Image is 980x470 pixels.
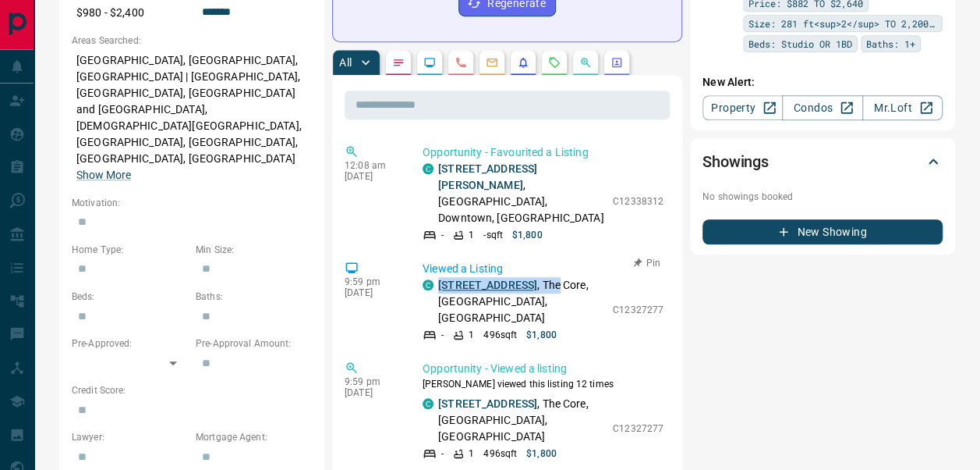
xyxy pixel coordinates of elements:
[613,194,663,208] p: C12338312
[438,279,537,291] a: [STREET_ADDRESS]
[196,243,312,257] p: Min Size:
[702,95,783,120] a: Property
[469,328,474,342] p: 1
[423,144,663,161] p: Opportunity - Favourited a Listing
[196,336,312,351] p: Pre-Approval Amount:
[345,387,399,398] p: [DATE]
[392,56,405,69] svg: Notes
[517,56,529,69] svg: Listing Alerts
[438,162,537,191] a: [STREET_ADDRESS][PERSON_NAME]
[702,143,943,180] div: Showings
[423,280,433,290] div: condos.ca
[483,328,517,342] p: 496 sqft
[469,228,474,242] p: 1
[782,95,862,120] a: Condos
[702,149,769,174] h2: Showings
[469,447,474,461] p: 1
[455,56,467,69] svg: Calls
[423,261,663,277] p: Viewed a Listing
[423,398,433,409] div: condos.ca
[196,290,312,304] p: Baths:
[748,36,852,52] span: Beds: Studio OR 1BD
[423,163,433,174] div: condos.ca
[72,196,312,210] p: Motivation:
[441,328,444,342] p: -
[345,376,399,387] p: 9:59 pm
[441,447,444,461] p: -
[526,447,557,461] p: $1,800
[483,447,517,461] p: 496 sqft
[526,328,557,342] p: $1,800
[610,56,623,69] svg: Agent Actions
[579,56,592,69] svg: Opportunities
[72,34,312,48] p: Areas Searched:
[438,161,605,226] p: , [GEOGRAPHIC_DATA], Downtown, [GEOGRAPHIC_DATA]
[438,396,605,445] p: , The Core, [GEOGRAPHIC_DATA], [GEOGRAPHIC_DATA]
[512,228,543,242] p: $1,800
[483,228,503,242] p: - sqft
[423,361,663,377] p: Opportunity - Viewed a listing
[441,228,444,242] p: -
[72,290,188,304] p: Beds:
[613,303,663,317] p: C12327277
[423,377,663,391] p: [PERSON_NAME] viewed this listing 12 times
[548,56,561,69] svg: Requests
[339,57,352,68] p: All
[748,16,937,31] span: Size: 281 ft<sup>2</sup> TO 2,200 ft<sup>2</sup>
[196,430,312,444] p: Mortgage Agent:
[345,276,399,287] p: 9:59 pm
[624,256,670,270] button: Pin
[72,383,312,397] p: Credit Score:
[486,56,498,69] svg: Emails
[438,277,605,326] p: , The Core, [GEOGRAPHIC_DATA], [GEOGRAPHIC_DATA]
[862,95,943,120] a: Mr.Loft
[702,190,943,204] p: No showings booked
[72,336,188,351] p: Pre-Approved:
[702,219,943,244] button: New Showing
[866,36,915,52] span: Baths: 1+
[345,160,399,171] p: 12:08 am
[72,48,312,188] p: [GEOGRAPHIC_DATA], [GEOGRAPHIC_DATA], [GEOGRAPHIC_DATA] | [GEOGRAPHIC_DATA], [GEOGRAPHIC_DATA], [...
[613,422,663,436] p: C12327277
[345,287,399,298] p: [DATE]
[702,74,943,91] p: New Alert:
[438,397,537,410] a: [STREET_ADDRESS]
[72,430,188,444] p: Lawyer:
[345,171,399,182] p: [DATE]
[423,56,436,69] svg: Lead Browsing Activity
[76,167,131,183] button: Show More
[72,243,188,257] p: Home Type:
